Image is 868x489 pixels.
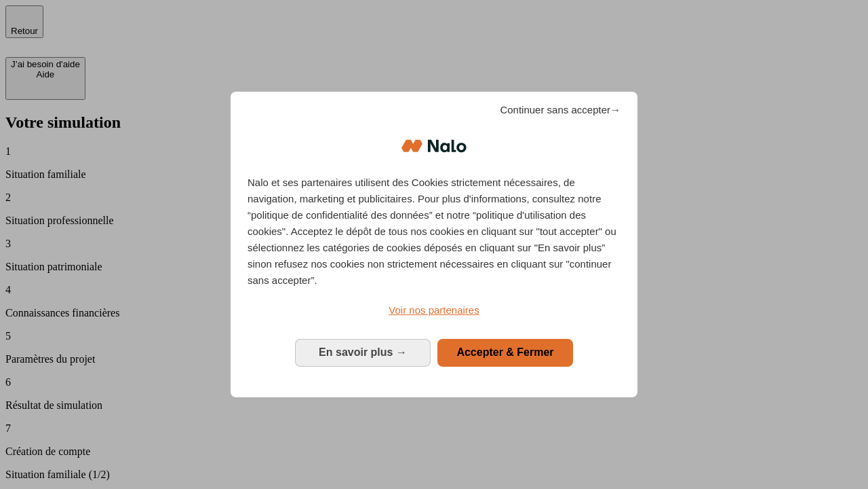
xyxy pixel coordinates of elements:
button: En savoir plus: Configurer vos consentements [295,339,431,366]
button: Accepter & Fermer: Accepter notre traitement des données et fermer [437,339,573,366]
span: Continuer sans accepter→ [500,102,620,118]
span: En savoir plus → [319,346,407,358]
a: Voir nos partenaires [248,302,620,319]
img: Logo [401,126,467,166]
span: Accepter & Fermer [456,346,553,358]
div: Bienvenue chez Nalo Gestion du consentement [231,92,637,397]
span: Voir nos partenaires [389,304,479,316]
p: Nalo et ses partenaires utilisent des Cookies strictement nécessaires, de navigation, marketing e... [248,175,620,289]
